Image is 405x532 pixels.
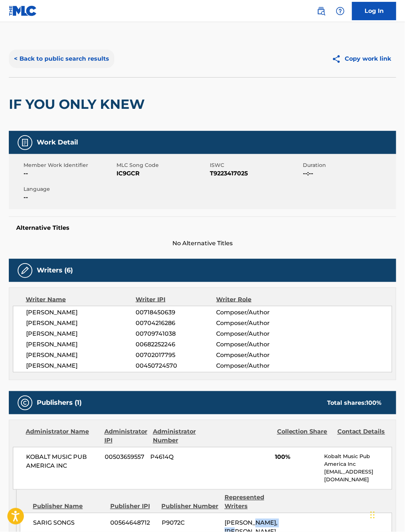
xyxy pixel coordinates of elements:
[21,399,29,407] img: Publishers
[24,161,115,169] span: Member Work Identifier
[216,351,289,360] span: Composer/Author
[136,295,216,304] div: Writer IPI
[216,295,289,304] div: Writer Role
[136,351,216,360] span: 00702017795
[9,96,148,113] h2: IF YOU ONLY KNEW
[314,4,329,18] a: Public Search
[216,340,289,349] span: Composer/Author
[210,169,301,178] span: T9223417025
[26,329,136,338] span: [PERSON_NAME]
[303,161,395,169] span: Duration
[9,239,396,248] span: No Alternative Titles
[21,266,29,275] img: Writers
[9,6,37,16] img: MLC Logo
[368,497,405,532] iframe: Chat Widget
[26,428,99,445] div: Administrator Name
[26,361,136,370] span: [PERSON_NAME]
[327,50,396,68] button: Copy work link
[117,161,208,169] span: MLC Song Code
[161,502,219,511] div: Publisher Number
[370,504,375,526] div: Drag
[117,169,208,178] span: IC9GCR
[136,308,216,317] span: 00718450639
[9,50,114,68] button: < Back to public search results
[24,185,115,193] span: Language
[303,169,395,178] span: --:--
[352,2,396,20] a: Log In
[336,7,345,15] img: help
[225,493,282,511] div: Represented Writers
[24,169,115,178] span: --
[26,319,136,328] span: [PERSON_NAME]
[216,329,289,338] span: Composer/Author
[26,308,136,317] span: [PERSON_NAME]
[333,4,348,18] div: Help
[337,428,392,445] div: Contact Details
[104,428,147,445] div: Administrator IPI
[26,351,136,360] span: [PERSON_NAME]
[317,7,326,15] img: search
[162,519,219,528] span: P9072C
[33,502,105,511] div: Publisher Name
[136,340,216,349] span: 00682252246
[21,138,29,147] img: Work Detail
[153,428,208,445] div: Administrator Number
[26,453,99,471] span: KOBALT MUSIC PUB AMERICA INC
[216,361,289,370] span: Composer/Author
[26,295,136,304] div: Writer Name
[33,519,105,528] span: SARIG SONGS
[327,399,381,407] div: Total shares:
[37,266,73,275] h5: Writers (6)
[366,399,381,406] span: 100 %
[26,340,136,349] span: [PERSON_NAME]
[24,193,115,202] span: --
[136,329,216,338] span: 00709741038
[275,453,319,462] span: 100%
[110,519,156,528] span: 00564648712
[216,308,289,317] span: Composer/Author
[210,161,301,169] span: ISWC
[277,428,332,445] div: Collection Share
[110,502,156,511] div: Publisher IPI
[136,319,216,328] span: 00704216286
[324,468,392,484] p: [EMAIL_ADDRESS][DOMAIN_NAME]
[16,224,389,232] h5: Alternative Titles
[216,319,289,328] span: Composer/Author
[37,138,78,147] h5: Work Detail
[136,361,216,370] span: 00450724570
[150,453,205,462] span: P4614Q
[105,453,145,462] span: 00503659557
[324,453,392,468] p: Kobalt Music Pub America Inc
[37,399,82,407] h5: Publishers (1)
[332,54,345,64] img: Copy work link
